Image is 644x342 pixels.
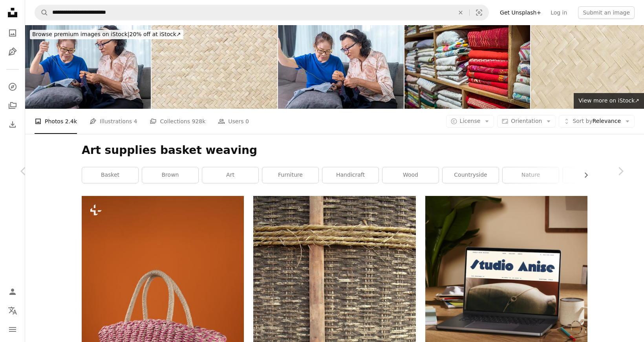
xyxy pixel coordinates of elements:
[573,117,621,125] span: Relevance
[82,167,138,183] a: basket
[5,44,20,60] a: Illustrations
[262,167,318,183] a: furniture
[202,167,258,183] a: art
[142,167,198,183] a: brown
[443,167,499,183] a: countryside
[460,118,481,124] span: License
[5,322,20,337] button: Menu
[574,93,644,109] a: View more on iStock↗
[25,25,188,44] a: Browse premium images on iStock|20% off at iStock↗
[35,5,489,20] form: Find visuals sitewide
[150,109,205,134] a: Collections 928k
[245,117,249,126] span: 0
[134,117,137,126] span: 4
[32,31,129,37] span: Browse premium images on iStock |
[382,167,439,183] a: wood
[5,79,20,95] a: Explore
[578,6,635,19] button: Submit an image
[597,134,644,209] a: Next
[82,143,587,157] h1: Art supplies basket weaving
[35,5,48,20] button: Search Unsplash
[503,167,559,183] a: nature
[5,25,20,41] a: Photos
[192,117,205,126] span: 928k
[511,118,542,124] span: Orientation
[90,109,137,134] a: Illustrations 4
[446,115,494,128] button: License
[579,167,587,183] button: scroll list to the right
[573,118,592,124] span: Sort by
[82,314,244,321] a: a woman's hand holding a pink and white basket
[470,5,488,20] button: Visual search
[559,115,635,128] button: Sort byRelevance
[5,117,20,132] a: Download History
[5,284,20,300] a: Log in / Sign up
[32,31,181,37] span: 20% off at iStock ↗
[497,115,556,128] button: Orientation
[452,5,469,20] button: Clear
[218,109,249,134] a: Users 0
[495,6,546,19] a: Get Unsplash+
[5,303,20,318] button: Language
[546,6,572,19] a: Log in
[25,25,151,109] img: Elderly Asian Women Enjoy Hand Embroidery Together at Home
[152,25,277,109] img: Reed weaving mat texture background with vintage style.
[563,167,619,183] a: person
[322,167,379,183] a: handicraft
[404,25,530,109] img: Bangladeshi Culture Hand-Stitched Bengali Kantha Collection. Colourful Folk Art Textiles in a Mar...
[5,98,20,113] a: Collections
[253,300,415,307] a: a close up of a piece of wood and rope
[578,97,639,104] span: View more on iStock ↗
[278,25,404,109] img: Elderly Asian Women Enjoy Hand Embroidery Together at Home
